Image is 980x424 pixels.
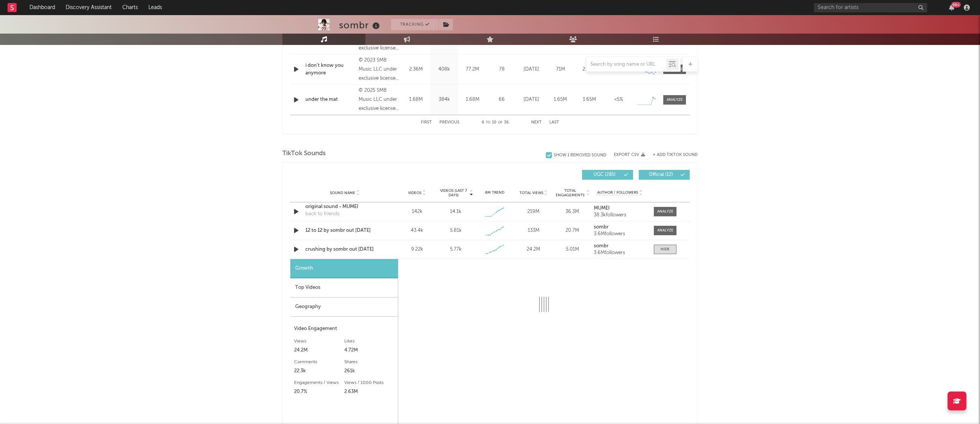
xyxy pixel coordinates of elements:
[344,367,394,376] div: 261k
[460,96,485,103] div: 1.68M
[330,191,355,195] span: Sound Name
[450,246,462,253] div: 5.77k
[644,173,678,177] span: Official ( 12 )
[594,225,609,230] strong: sombr
[294,337,344,346] div: Views
[294,358,344,367] div: Comments
[555,246,590,253] div: 5.01M
[450,227,462,234] div: 5.81k
[344,358,394,367] div: Shares
[290,298,398,317] div: Geography
[282,149,326,158] span: TikTok Sounds
[516,227,551,234] div: 133M
[305,227,384,234] a: 12 to 12 by sombr out [DATE]
[549,120,559,125] button: Last
[594,244,646,249] a: sombr
[597,190,638,195] span: Author / Followers
[290,278,398,298] div: Top Videos
[594,213,646,218] div: 38.3k followers
[587,173,622,177] span: UGC ( 285 )
[594,206,646,211] a: MUMEI
[645,153,698,157] button: + Add TikTok Sound
[399,246,435,253] div: 9.22k
[294,324,394,333] div: Video Engagement
[359,86,400,113] div: © 2025 SMB Music LLC under exclusive license to Warner Records Inc.
[477,190,512,196] div: 6M Trend
[555,208,590,216] div: 36.3M
[594,225,646,230] a: sombr
[294,378,344,387] div: Engagements / Views
[949,5,954,11] button: 99+
[450,208,461,216] div: 14.1k
[399,208,435,216] div: 142k
[606,96,631,103] div: <5%
[339,19,382,31] div: sombr
[488,96,515,103] div: 66
[555,227,590,234] div: 20.7M
[344,387,394,396] div: 2.63M
[408,191,421,195] span: Videos
[432,96,456,103] div: 384k
[391,19,438,30] button: Tracking
[421,120,432,125] button: First
[519,191,543,195] span: Total Views
[404,96,428,103] div: 1.68M
[582,170,633,180] button: UGC(285)
[519,96,544,103] div: [DATE]
[399,227,435,234] div: 43.4k
[516,208,551,216] div: 219M
[438,188,469,197] span: Videos (last 7 days)
[294,346,344,355] div: 24.2M
[516,246,551,253] div: 24.2M
[639,170,690,180] button: Official(12)
[498,121,502,124] span: of
[439,120,459,125] button: Previous
[359,56,400,83] div: © 2023 SMB Music LLC under exclusive license to Warner Records Inc.
[531,120,542,125] button: Next
[344,378,394,387] div: Views / 1000 Posts
[548,96,573,103] div: 1.65M
[594,231,646,237] div: 3.6M followers
[305,246,384,253] a: crushing by sombr out [DATE]
[577,96,602,103] div: 1.65M
[951,2,961,8] div: 99 +
[653,153,698,157] button: + Add TikTok Sound
[814,3,927,12] input: Search for artists
[475,118,516,127] div: 6 10 36
[294,387,344,396] div: 20.7%
[305,203,384,211] a: original sound - MUMEI
[305,96,355,103] a: under the mat
[305,210,339,218] div: back to friends
[554,153,606,158] div: Show 1 Removed Sound
[594,244,609,248] strong: sombr
[555,188,586,197] span: Total Engagements
[290,259,398,278] div: Growth
[594,250,646,256] div: 3.6M followers
[344,346,394,355] div: 4.72M
[614,153,645,157] button: Export CSV
[594,206,610,211] strong: MUMEI
[587,62,666,68] input: Search by song name or URL
[486,121,490,124] span: to
[294,367,344,376] div: 22.3k
[344,337,394,346] div: Likes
